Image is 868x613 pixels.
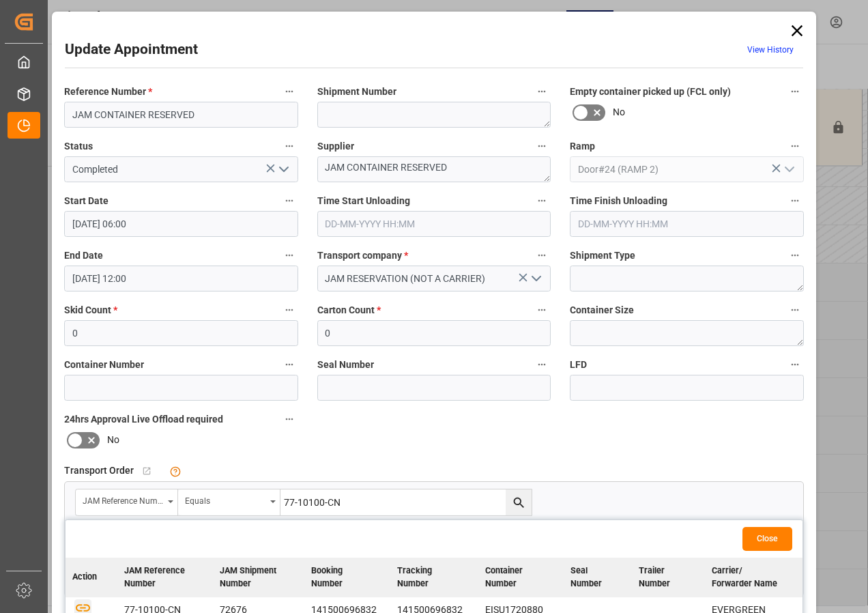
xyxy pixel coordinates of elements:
button: Status [280,137,298,155]
span: LFD [570,358,587,372]
input: Type to search/select [570,156,804,182]
span: Shipment Type [570,248,635,263]
span: Supplier [317,139,354,154]
button: open menu [178,489,280,515]
span: Status [64,139,93,154]
input: DD-MM-YYYY HH:MM [64,266,298,291]
button: open menu [272,159,293,180]
th: Tracking Number [390,558,478,597]
button: search button [506,489,532,515]
span: Transport company [317,248,408,263]
button: Time Start Unloading [533,192,551,210]
div: JAM Reference Number [83,491,163,507]
th: Carrier/ Forwarder Name [705,558,802,597]
span: End Date [64,248,103,263]
input: DD-MM-YYYY HH:MM [570,211,804,237]
span: Ramp [570,139,595,154]
input: Type to search [280,489,532,515]
span: 24hrs Approval Live Offload required [64,412,223,427]
button: Container Size [786,301,804,319]
span: Seal Number [317,358,374,372]
h2: Update Appointment [65,39,198,61]
button: Ramp [786,137,804,155]
div: Equals [185,491,265,507]
button: Start Date [280,192,298,210]
button: LFD [786,356,804,373]
th: Booking Number [304,558,390,597]
span: Carton Count [317,303,381,317]
th: JAM Shipment Number [213,558,304,597]
a: View History [747,45,794,55]
input: DD-MM-YYYY HH:MM [64,211,298,237]
span: Time Start Unloading [317,194,410,208]
button: open menu [525,268,546,289]
span: Start Date [64,194,108,208]
input: DD-MM-YYYY HH:MM [317,211,551,237]
button: Container Number [280,356,298,373]
button: Skid Count * [280,301,298,319]
span: Empty container picked up (FCL only) [570,85,731,99]
button: 24hrs Approval Live Offload required [280,410,298,428]
span: Transport Order [64,464,134,478]
span: Reference Number [64,85,152,99]
button: Reference Number * [280,83,298,100]
button: Supplier [533,137,551,155]
button: Close [742,527,792,551]
span: No [107,433,119,447]
button: Transport company * [533,246,551,264]
th: Seal Number [564,558,632,597]
th: Container Number [478,558,564,597]
span: Skid Count [64,303,117,317]
span: Container Number [64,358,144,372]
th: JAM Reference Number [117,558,213,597]
button: Seal Number [533,356,551,373]
span: Shipment Number [317,85,396,99]
button: Time Finish Unloading [786,192,804,210]
th: Action [66,558,117,597]
button: Shipment Number [533,83,551,100]
button: Shipment Type [786,246,804,264]
button: open menu [778,159,798,180]
th: Trailer Number [632,558,705,597]
span: Time Finish Unloading [570,194,667,208]
input: Type to search/select [64,156,298,182]
button: open menu [76,489,178,515]
button: Carton Count * [533,301,551,319]
button: End Date [280,246,298,264]
span: Container Size [570,303,634,317]
span: No [613,105,625,119]
textarea: JAM CONTAINER RESERVED [317,156,551,182]
button: Empty container picked up (FCL only) [786,83,804,100]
